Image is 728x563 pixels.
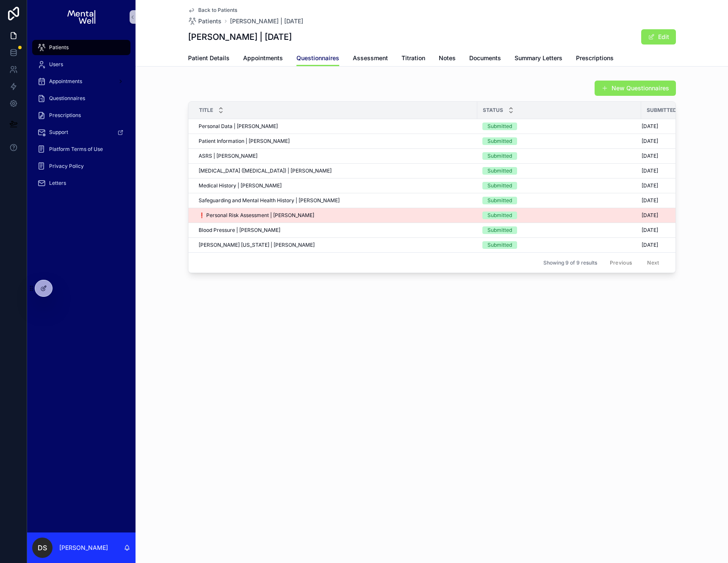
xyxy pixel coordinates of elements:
span: Privacy Policy [49,163,84,170]
a: [DATE] [642,123,695,130]
a: Submitted [482,123,636,130]
span: [DATE] [642,153,658,159]
a: Submitted [482,152,636,160]
span: [DATE] [642,212,658,219]
a: Submitted [482,137,636,145]
a: Submitted [482,226,636,234]
a: ASRS | [PERSON_NAME] [199,153,472,159]
span: DS [38,543,47,553]
span: Prescriptions [576,54,614,62]
span: Users [49,61,63,68]
span: Documents [469,54,501,62]
span: Questionnaires [49,95,85,102]
span: Questionnaires [296,54,339,62]
span: Prescriptions [49,112,81,119]
p: [PERSON_NAME] [59,543,108,552]
span: [DATE] [642,197,658,204]
div: Submitted [487,123,512,130]
div: Submitted [487,212,512,219]
span: Titration [401,54,425,62]
a: Submitted [482,241,636,249]
a: Safeguarding and Mental Health History | [PERSON_NAME] [199,197,472,204]
a: [DATE] [642,212,695,219]
span: [MEDICAL_DATA] ([MEDICAL_DATA]) | [PERSON_NAME] [199,167,332,174]
span: Patients [198,17,221,25]
a: Summary Letters [515,50,562,67]
a: Appointments [243,50,283,67]
a: Titration [401,50,425,67]
a: Blood Pressure | [PERSON_NAME] [199,227,472,234]
a: Back to Patients [188,7,237,14]
a: Patients [32,40,130,55]
span: Appointments [243,54,283,62]
span: Title [199,107,213,114]
a: ❗ Personal Risk Assessment | [PERSON_NAME] [199,212,472,219]
button: New Questionnaires [595,81,676,96]
span: [DATE] [642,123,658,130]
a: Questionnaires [296,50,339,67]
button: Edit [641,29,676,45]
a: Support [32,125,130,140]
a: [DATE] [642,242,695,248]
a: [PERSON_NAME] | [DATE] [230,17,303,25]
span: Appointments [49,78,82,85]
div: scrollable content [27,34,136,532]
span: Back to Patients [198,7,237,14]
span: [DATE] [642,138,658,145]
span: Patient Details [188,54,230,62]
span: Notes [439,54,456,62]
span: [DATE] [642,242,658,248]
a: [DATE] [642,197,695,204]
a: Platform Terms of Use [32,142,130,157]
span: Showing 9 of 9 results [543,259,597,266]
h1: [PERSON_NAME] | [DATE] [188,31,292,43]
a: Assessment [353,50,388,67]
a: Medical History | [PERSON_NAME] [199,182,472,189]
img: App logo [67,10,95,24]
a: Patient Details [188,50,230,67]
a: Privacy Policy [32,159,130,174]
a: [PERSON_NAME] [US_STATE] | [PERSON_NAME] [199,242,472,248]
div: Submitted [487,226,512,234]
a: Letters [32,176,130,191]
a: Prescriptions [32,108,130,123]
span: Personal Data | [PERSON_NAME] [199,123,278,130]
span: Status [483,107,503,114]
a: [DATE] [642,182,695,189]
a: Submitted [482,197,636,204]
span: Patient Information | [PERSON_NAME] [199,138,290,145]
a: [DATE] [642,167,695,174]
a: Notes [439,50,456,67]
span: [DATE] [642,167,658,174]
a: Submitted [482,182,636,190]
a: [MEDICAL_DATA] ([MEDICAL_DATA]) | [PERSON_NAME] [199,167,472,174]
a: [DATE] [642,138,695,145]
span: Safeguarding and Mental Health History | [PERSON_NAME] [199,197,340,204]
span: Assessment [353,54,388,62]
span: Support [49,129,68,136]
span: Patients [49,44,69,51]
span: Letters [49,180,66,187]
a: Appointments [32,74,130,89]
span: Submitted Date [647,107,689,114]
div: Submitted [487,182,512,190]
a: Submitted [482,167,636,175]
span: [DATE] [642,182,658,189]
div: Submitted [487,152,512,160]
div: Submitted [487,197,512,204]
a: Questionnaires [32,91,130,106]
span: Medical History | [PERSON_NAME] [199,182,282,189]
div: Submitted [487,167,512,175]
span: Summary Letters [515,54,562,62]
a: [DATE] [642,227,695,234]
div: Submitted [487,241,512,249]
a: Users [32,57,130,72]
a: Patient Information | [PERSON_NAME] [199,138,472,145]
span: [PERSON_NAME] [US_STATE] | [PERSON_NAME] [199,242,315,248]
span: Platform Terms of Use [49,146,103,153]
a: Documents [469,50,501,67]
span: ASRS | [PERSON_NAME] [199,153,257,159]
span: Blood Pressure | [PERSON_NAME] [199,227,280,234]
